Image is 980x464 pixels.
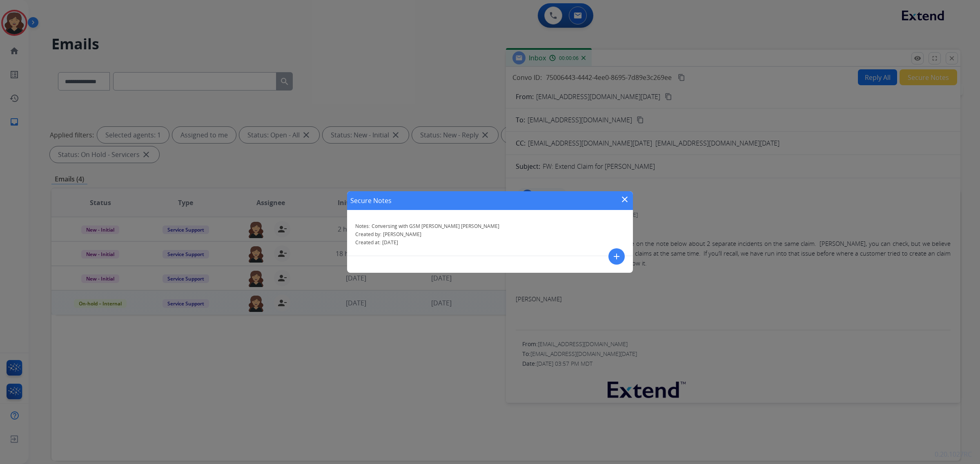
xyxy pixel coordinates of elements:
[350,196,392,205] h1: Secure Notes
[355,239,381,246] span: Created at:
[612,252,621,261] mat-icon: add
[383,231,421,238] span: [PERSON_NAME]
[355,223,370,230] span: Notes:
[382,239,398,246] span: [DATE]
[372,223,499,230] span: Conversing with GSM [PERSON_NAME] [PERSON_NAME]
[935,449,972,459] p: 0.20.1027RC
[620,194,630,204] mat-icon: close
[355,231,381,238] span: Created by:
